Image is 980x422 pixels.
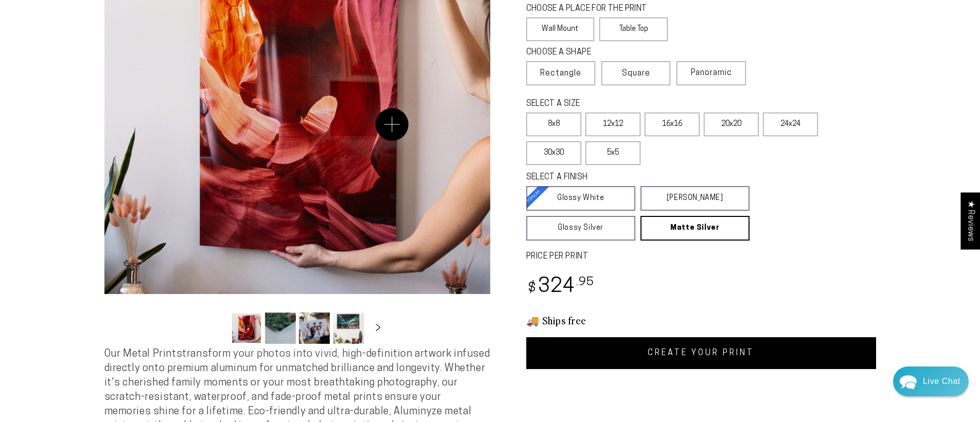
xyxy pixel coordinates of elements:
h3: 🚚 Ships free [526,314,876,327]
button: Slide right [367,317,389,339]
a: Glossy White [526,186,635,211]
div: Contact Us Directly [923,366,960,396]
sup: .95 [576,277,595,288]
label: 8x8 [526,113,581,136]
a: [PERSON_NAME] [640,186,750,211]
legend: CHOOSE A SHAPE [526,47,660,59]
div: Chat widget toggle [893,366,969,396]
button: Load image 1 in gallery view [231,313,262,344]
legend: SELECT A FINISH [526,172,725,184]
span: Panoramic [691,69,732,77]
legend: CHOOSE A PLACE FOR THE PRINT [526,3,658,15]
bdi: 324 [526,277,595,297]
label: 12x12 [585,113,640,136]
span: Square [622,67,650,80]
span: $ [528,282,537,296]
div: Click to open Judge.me floating reviews tab [960,192,980,249]
a: CREATE YOUR PRINT [526,337,876,369]
button: Load image 4 in gallery view [333,313,364,344]
span: Rectangle [540,67,581,80]
label: Wall Mount [526,17,595,41]
button: Load image 3 in gallery view [299,313,330,344]
label: 30x30 [526,141,581,165]
button: Slide left [205,317,228,339]
label: 5x5 [585,141,640,165]
label: 24x24 [763,113,818,136]
label: Table Top [599,17,668,41]
label: 20x20 [704,113,759,136]
label: PRICE PER PRINT [526,251,876,263]
button: Load image 2 in gallery view [265,313,296,344]
label: 16x16 [645,113,700,136]
a: Glossy Silver [526,216,635,241]
a: Matte Silver [640,216,750,241]
legend: SELECT A SIZE [526,98,732,110]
